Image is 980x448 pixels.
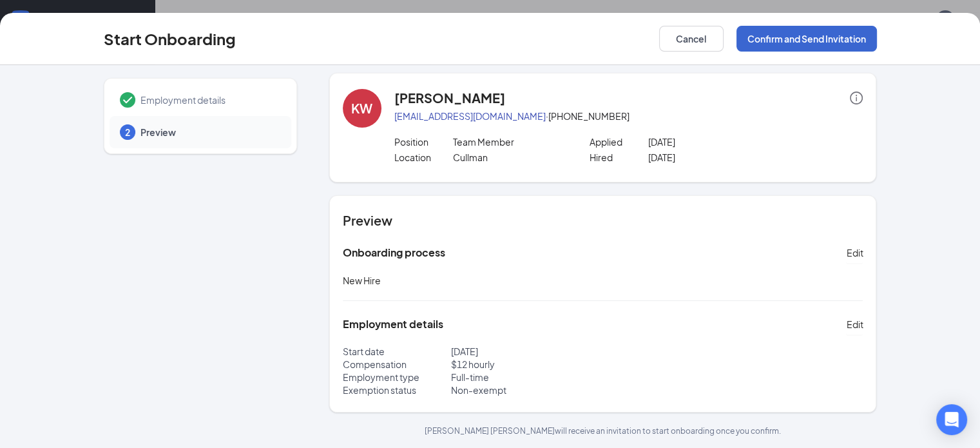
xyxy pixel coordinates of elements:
p: [DATE] [648,135,765,148]
button: Cancel [659,26,724,52]
div: KW [351,99,372,117]
a: [EMAIL_ADDRESS][DOMAIN_NAME] [394,110,546,122]
p: · [PHONE_NUMBER] [394,110,863,122]
span: New Hire [343,275,381,286]
p: [DATE] [451,345,603,358]
p: Start date [343,345,451,358]
p: Cullman [452,151,570,164]
p: Applied [590,135,648,148]
p: Team Member [452,135,570,148]
p: Non-exempt [451,384,603,396]
h5: Employment details [343,317,443,331]
span: Employment details [140,93,278,106]
p: [PERSON_NAME] [PERSON_NAME] will receive an invitation to start onboarding once you confirm. [329,425,877,436]
span: Edit [846,318,863,331]
span: Preview [140,126,278,139]
button: Confirm and Send Invitation [736,26,877,52]
p: Location [394,151,453,164]
p: Exemption status [343,384,451,396]
span: info-circle [850,92,863,104]
button: Edit [846,314,863,335]
span: Edit [846,246,863,259]
p: Full-time [451,371,603,384]
p: $ 12 hourly [451,358,603,371]
svg: Checkmark [120,92,135,108]
p: [DATE] [648,151,765,164]
h3: Start Onboarding [104,28,236,50]
h4: [PERSON_NAME] [394,89,505,107]
p: Position [394,135,453,148]
h5: Onboarding process [343,246,445,260]
button: Edit [846,242,863,263]
span: 2 [125,126,130,139]
div: Open Intercom Messenger [936,404,967,435]
h4: Preview [343,211,863,229]
p: Hired [590,151,648,164]
p: Employment type [343,371,451,384]
p: Compensation [343,358,451,371]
